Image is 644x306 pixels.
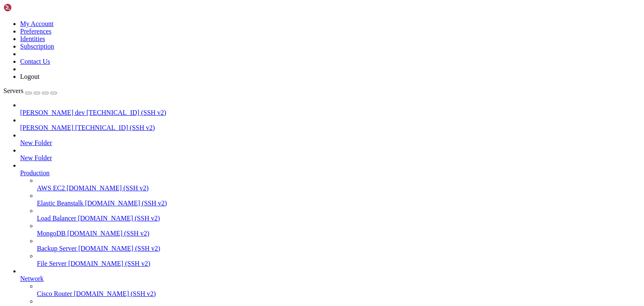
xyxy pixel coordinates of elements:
[20,43,54,50] a: Subscription
[20,139,52,146] span: New Folder
[78,215,160,222] span: [DOMAIN_NAME] (SSH v2)
[20,154,52,161] span: New Folder
[37,184,65,192] span: AWS EC2
[20,35,45,42] a: Identities
[37,177,641,192] li: AWS EC2 [DOMAIN_NAME] (SSH v2)
[20,28,52,35] a: Preferences
[3,3,52,12] img: Shellngn
[37,260,641,267] a: File Server [DOMAIN_NAME] (SSH v2)
[37,290,72,297] span: Cisco Router
[20,169,641,177] a: Production
[74,290,156,297] span: [DOMAIN_NAME] (SSH v2)
[20,154,641,162] a: New Folder
[20,139,641,147] a: New Folder
[20,73,39,80] a: Logout
[67,184,149,192] span: [DOMAIN_NAME] (SSH v2)
[3,87,57,94] a: Servers
[20,147,641,162] li: New Folder
[37,290,641,298] a: Cisco Router [DOMAIN_NAME] (SSH v2)
[37,230,65,237] span: MongoDB
[20,109,85,116] span: [PERSON_NAME] dev
[68,260,151,267] span: [DOMAIN_NAME] (SSH v2)
[20,117,641,132] li: [PERSON_NAME] [TECHNICAL_ID] (SSH v2)
[37,200,83,207] span: Elastic Beanstalk
[20,58,50,65] a: Contact Us
[20,132,641,147] li: New Folder
[78,245,161,252] span: [DOMAIN_NAME] (SSH v2)
[37,252,641,267] li: File Server [DOMAIN_NAME] (SSH v2)
[37,283,641,298] li: Cisco Router [DOMAIN_NAME] (SSH v2)
[37,230,641,237] a: MongoDB [DOMAIN_NAME] (SSH v2)
[20,101,641,117] li: [PERSON_NAME] dev [TECHNICAL_ID] (SSH v2)
[20,162,641,267] li: Production
[3,87,23,94] span: Servers
[37,200,641,207] a: Elastic Beanstalk [DOMAIN_NAME] (SSH v2)
[37,207,641,222] li: Load Balancer [DOMAIN_NAME] (SSH v2)
[75,124,155,131] span: [TECHNICAL_ID] (SSH v2)
[85,200,167,207] span: [DOMAIN_NAME] (SSH v2)
[20,275,44,282] span: Network
[20,124,73,131] span: [PERSON_NAME]
[20,124,641,132] a: [PERSON_NAME] [TECHNICAL_ID] (SSH v2)
[37,260,67,267] span: File Server
[20,169,49,176] span: Production
[37,184,641,192] a: AWS EC2 [DOMAIN_NAME] (SSH v2)
[20,20,54,27] a: My Account
[37,215,76,222] span: Load Balancer
[86,109,166,116] span: [TECHNICAL_ID] (SSH v2)
[37,245,77,252] span: Backup Server
[37,192,641,207] li: Elastic Beanstalk [DOMAIN_NAME] (SSH v2)
[20,275,641,283] a: Network
[67,230,149,237] span: [DOMAIN_NAME] (SSH v2)
[37,237,641,252] li: Backup Server [DOMAIN_NAME] (SSH v2)
[37,222,641,237] li: MongoDB [DOMAIN_NAME] (SSH v2)
[37,245,641,252] a: Backup Server [DOMAIN_NAME] (SSH v2)
[37,215,641,222] a: Load Balancer [DOMAIN_NAME] (SSH v2)
[20,109,641,117] a: [PERSON_NAME] dev [TECHNICAL_ID] (SSH v2)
